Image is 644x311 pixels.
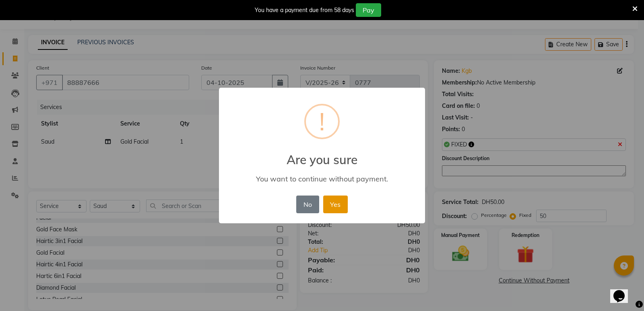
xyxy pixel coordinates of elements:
button: Yes [323,196,348,213]
button: No [296,196,319,213]
div: You want to continue without payment. [231,174,413,183]
iframe: chat widget [610,279,636,303]
button: Pay [356,3,381,17]
h2: Are you sure [219,143,425,167]
div: ! [319,105,325,138]
div: You have a payment due from 58 days [255,6,354,14]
